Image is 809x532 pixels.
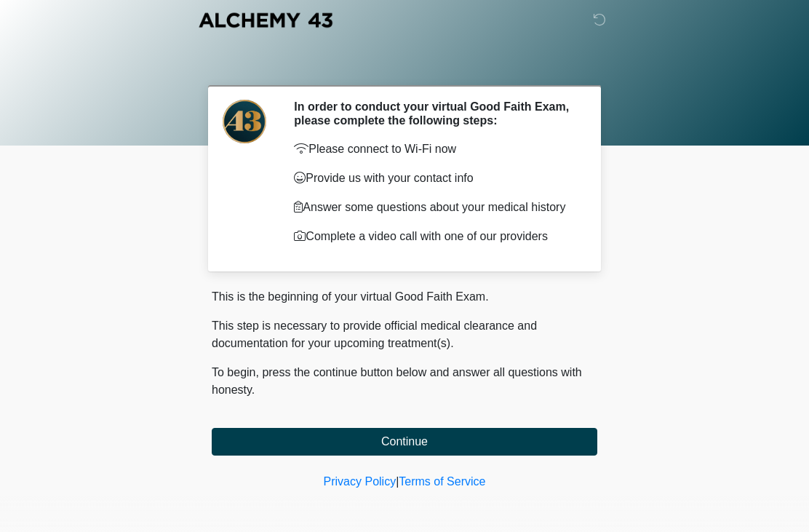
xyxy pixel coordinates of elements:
p: Complete a video call with one of our providers [294,228,575,245]
button: Continue [212,428,597,456]
p: This is the beginning of your virtual Good Faith Exam. [212,288,597,306]
h2: In order to conduct your virtual Good Faith Exam, please complete the following steps: [294,100,575,127]
p: Please connect to Wi-Fi now [294,140,575,158]
img: Agent Avatar [223,100,266,143]
p: Provide us with your contact info [294,170,575,187]
p: This step is necessary to provide official medical clearance and documentation for your upcoming ... [212,317,597,352]
h1: ‎ ‎ ‎ ‎ [201,52,608,79]
a: Terms of Service [399,475,485,488]
a: Privacy Policy [324,475,396,488]
p: To begin, press the continue button below and answer all questions with honesty. [212,364,597,399]
img: Alchemy 43 Logo [197,11,334,29]
p: Answer some questions about your medical history [294,199,575,216]
a: | [396,475,399,488]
